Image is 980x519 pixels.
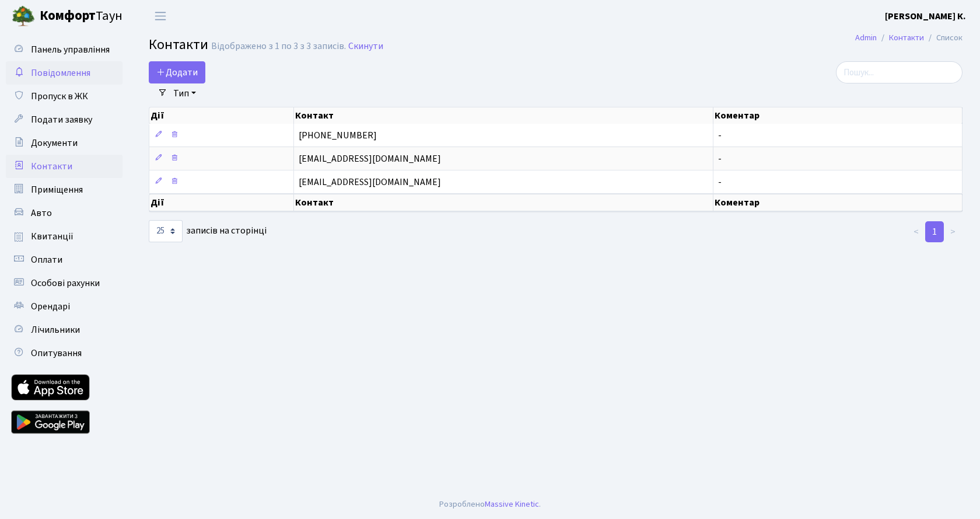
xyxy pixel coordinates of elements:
[713,194,963,211] th: Коментар
[6,201,123,225] a: Авто
[149,107,294,124] th: Дії
[889,32,924,44] a: Контакти
[838,26,980,50] nav: breadcrumb
[31,43,110,56] span: Панель управління
[146,6,175,26] button: Переключити навігацію
[6,225,123,248] a: Квитанції
[6,295,123,318] a: Орендарі
[31,253,62,266] span: Оплати
[12,5,35,28] img: logo.png
[924,32,963,44] li: Список
[713,107,963,124] th: Коментар
[31,230,73,243] span: Квитанції
[31,277,100,290] span: Особові рахунки
[31,323,80,336] span: Лічильники
[294,107,714,124] th: Контакт
[855,32,877,44] a: Admin
[40,6,96,25] b: Комфорт
[6,178,123,201] a: Приміщення
[299,152,441,165] span: [EMAIL_ADDRESS][DOMAIN_NAME]
[149,61,205,83] a: Додати
[211,41,346,52] div: Відображено з 1 по 3 з 3 записів.
[294,194,714,211] th: Контакт
[718,176,722,189] span: -
[6,248,123,271] a: Оплати
[40,6,123,26] span: Таун
[925,221,944,242] a: 1
[149,220,267,242] label: записів на сторінці
[439,498,541,511] div: Розроблено .
[718,129,722,142] span: -
[718,152,722,165] span: -
[149,34,208,55] span: Контакти
[31,347,82,360] span: Опитування
[6,318,123,342] a: Лічильники
[299,176,441,189] span: [EMAIL_ADDRESS][DOMAIN_NAME]
[169,83,201,103] a: Тип
[149,194,294,211] th: Дії
[31,160,72,173] span: Контакти
[31,137,78,149] span: Документи
[156,66,198,79] span: Додати
[6,342,123,365] a: Опитування
[348,41,383,52] a: Скинути
[485,498,539,510] a: Massive Kinetic
[31,113,92,126] span: Подати заявку
[885,10,966,23] b: [PERSON_NAME] К.
[31,207,52,220] span: Авто
[836,61,963,83] input: Пошук...
[31,67,90,79] span: Повідомлення
[6,61,123,85] a: Повідомлення
[6,155,123,178] a: Контакти
[885,9,966,23] a: [PERSON_NAME] К.
[31,183,83,196] span: Приміщення
[149,220,183,242] select: записів на сторінці
[6,108,123,131] a: Подати заявку
[299,129,377,142] span: [PHONE_NUMBER]
[31,300,70,313] span: Орендарі
[6,131,123,155] a: Документи
[31,90,88,103] span: Пропуск в ЖК
[6,38,123,61] a: Панель управління
[6,85,123,108] a: Пропуск в ЖК
[6,271,123,295] a: Особові рахунки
